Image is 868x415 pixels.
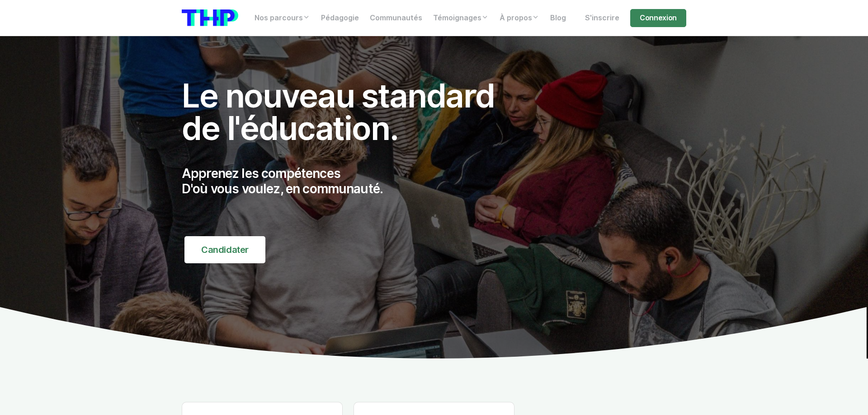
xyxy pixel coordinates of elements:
h1: Le nouveau standard de l'éducation. [182,79,514,145]
img: logo [182,9,238,26]
a: À propos [494,9,545,27]
a: Connexion [630,9,686,27]
a: Communautés [364,9,428,27]
a: Pédagogie [316,9,364,27]
a: Témoignages [428,9,494,27]
a: Candidater [184,236,265,263]
a: S'inscrire [580,9,625,27]
a: Blog [545,9,571,27]
a: Nos parcours [249,9,316,27]
p: Apprenez les compétences D'où vous voulez, en communauté. [182,166,514,196]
